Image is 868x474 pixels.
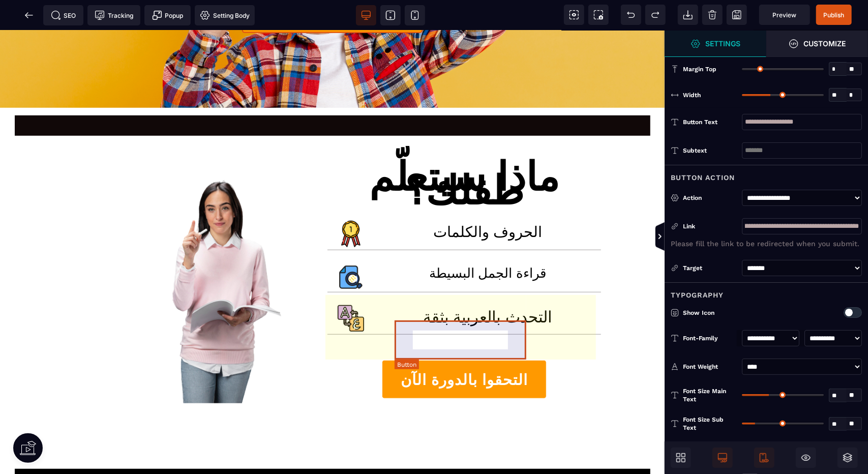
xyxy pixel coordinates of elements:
span: Open Style Manager [766,31,868,57]
span: Screenshot [588,5,609,25]
div: Link [671,221,737,231]
button: التحقوا بالدورة الآن [382,330,547,368]
span: Clear [702,5,723,25]
img: 76abba3fc84f1b14acd58b7f4049a559_portrait-enseignante-tenant-livre.png [140,133,300,373]
span: Favicon [195,5,255,25]
strong: Settings [706,40,741,47]
div: Typography [665,282,868,301]
span: View components [564,5,584,25]
span: Tracking [95,10,133,20]
p: Please fill the link to be redirected when you submit. [671,240,859,248]
span: Save [727,5,747,25]
span: Open Blocks [671,448,691,468]
span: Back [19,5,39,25]
span: Publish [824,11,845,19]
span: Is Show Mobile [754,448,774,468]
span: Is Show Desktop [712,448,733,468]
span: Undo [621,5,641,25]
strong: Customize [804,40,846,47]
div: Font-Family [683,333,737,343]
img: 3d304a1a6a3c8d4a1e3f0d98d1094762_6146669.png [338,275,364,301]
div: Font Weight [683,362,737,372]
div: Button Text [683,117,737,127]
span: Redo [645,5,666,25]
span: Open Style Manager [665,31,766,57]
span: Toggle Views [665,222,675,252]
span: Font Size Main Text [683,387,737,403]
text: قراءة الجمل البسيطة [374,232,601,259]
img: 3c637a6759758237e7d2a483c358473f_8208962.png [338,232,364,259]
div: Target [671,263,737,273]
span: View desktop [356,5,376,25]
span: Preview [773,11,797,19]
div: Subtext [683,145,737,156]
span: Preview [759,5,810,25]
span: Popup [152,10,184,20]
span: Font Size Sub Text [683,416,737,432]
p: Show Icon [671,308,798,318]
span: Setting Body [200,10,250,20]
span: Open Import Webpage [678,5,698,25]
text: التحدث بالعربية بثقة [374,275,601,301]
span: Width [683,91,701,99]
span: Tracking code [87,5,140,25]
span: View mobile [405,5,425,25]
div: Action [683,193,737,203]
span: SEO [51,10,76,20]
span: View tablet [380,5,401,25]
span: Save [816,5,852,25]
span: Cmd Hidden Block [796,448,816,468]
span: Margin Top [683,65,716,73]
span: Open Sub Layers [837,448,858,468]
b: ماذا سيتعلّم طفلك؟ [369,124,559,183]
text: الحروف والكلمات [374,190,601,217]
span: Create Alert Modal [144,5,191,25]
span: Seo meta data [43,5,83,25]
div: Button Action [665,165,868,184]
img: 9a49ea9c8afaf938a0b592606d7c5544_badge.png [338,190,364,217]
